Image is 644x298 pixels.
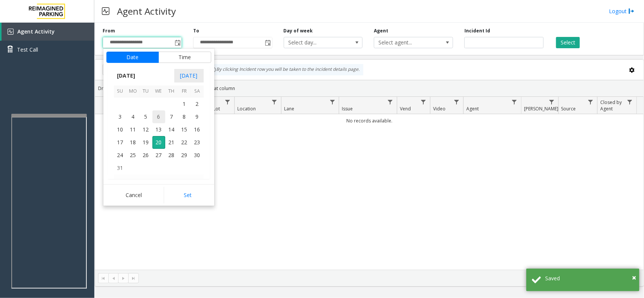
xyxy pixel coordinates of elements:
[17,28,55,35] span: Agent Activity
[178,110,191,123] td: Friday, August 8, 2025
[174,69,204,83] span: [DATE]
[400,105,411,112] span: Vend
[127,136,140,149] span: 18
[127,110,140,123] span: 4
[114,136,127,149] span: 17
[178,149,191,162] td: Friday, August 29, 2025
[164,187,211,203] button: Set
[140,123,152,136] td: Tuesday, August 12, 2025
[152,123,165,136] span: 13
[191,123,204,136] td: Saturday, August 16, 2025
[103,28,115,34] label: From
[152,136,165,149] span: 20
[178,123,191,136] td: Friday, August 15, 2025
[191,86,204,97] th: Sa
[114,174,204,187] th: [DATE]
[140,149,152,162] td: Tuesday, August 26, 2025
[140,136,152,149] td: Tuesday, August 19, 2025
[114,136,127,149] td: Sunday, August 17, 2025
[152,86,165,97] th: We
[191,123,204,136] span: 16
[114,70,139,81] span: [DATE]
[140,123,152,136] span: 12
[165,149,178,162] td: Thursday, August 28, 2025
[165,149,178,162] span: 28
[374,37,437,48] span: Select agent...
[140,110,152,123] span: 5
[114,162,127,174] span: 31
[466,105,479,112] span: Agent
[191,110,204,123] span: 9
[165,86,178,97] th: Th
[191,98,204,110] span: 2
[206,64,363,75] div: By clicking Incident row you will be taken to the incident details page.
[237,105,256,112] span: Location
[127,86,140,97] th: Mo
[342,105,353,112] span: Issue
[178,149,191,162] span: 29
[17,46,38,53] span: Test Call
[127,110,140,123] td: Monday, August 4, 2025
[609,7,635,15] a: Logout
[152,110,165,123] span: 6
[140,110,152,123] td: Tuesday, August 5, 2025
[165,123,178,136] span: 14
[193,28,199,34] label: To
[152,110,165,123] td: Wednesday, August 6, 2025
[269,97,280,107] a: Location Filter Menu
[191,149,204,162] td: Saturday, August 30, 2025
[178,110,191,123] span: 8
[178,123,191,136] span: 15
[191,136,204,149] td: Saturday, August 23, 2025
[140,136,152,149] span: 19
[191,98,204,110] td: Saturday, August 2, 2025
[95,114,644,127] td: No records available.
[629,7,635,15] img: logout
[191,149,204,162] span: 30
[165,123,178,136] td: Thursday, August 14, 2025
[152,123,165,136] td: Wednesday, August 13, 2025
[127,123,140,136] td: Monday, August 11, 2025
[452,97,462,107] a: Video Filter Menu
[547,97,557,107] a: Parker Filter Menu
[561,105,576,112] span: Source
[140,149,152,162] span: 26
[152,149,165,162] td: Wednesday, August 27, 2025
[165,110,178,123] td: Thursday, August 7, 2025
[158,52,211,63] button: Time tab
[284,28,313,34] label: Day of week
[102,2,109,20] img: pageIcon
[8,29,14,35] img: 'icon'
[140,86,152,97] th: Tu
[95,82,644,95] div: Drag a column header and drop it here to group by that column
[2,23,94,41] a: Agent Activity
[106,52,159,63] button: Date tab
[127,136,140,149] td: Monday, August 18, 2025
[327,97,337,107] a: Lane Filter Menu
[586,97,596,107] a: Source Filter Menu
[114,110,127,123] td: Sunday, August 3, 2025
[114,149,127,162] span: 24
[223,97,233,107] a: Lot Filter Menu
[178,98,191,110] span: 1
[433,105,446,112] span: Video
[165,136,178,149] span: 21
[178,86,191,97] th: Fr
[191,136,204,149] span: 23
[600,99,622,112] span: Closed by Agent
[173,37,181,48] span: Toggle popup
[152,136,165,149] td: Wednesday, August 20, 2025
[114,86,127,97] th: Su
[178,98,191,110] td: Friday, August 1, 2025
[284,37,347,48] span: Select day...
[127,149,140,162] td: Monday, August 25, 2025
[165,136,178,149] td: Thursday, August 21, 2025
[556,37,580,48] button: Select
[213,105,220,112] span: Lot
[178,136,191,149] span: 22
[625,97,635,107] a: Closed by Agent Filter Menu
[632,272,636,283] button: Close
[127,149,140,162] span: 25
[95,97,644,270] div: Data table
[152,149,165,162] span: 27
